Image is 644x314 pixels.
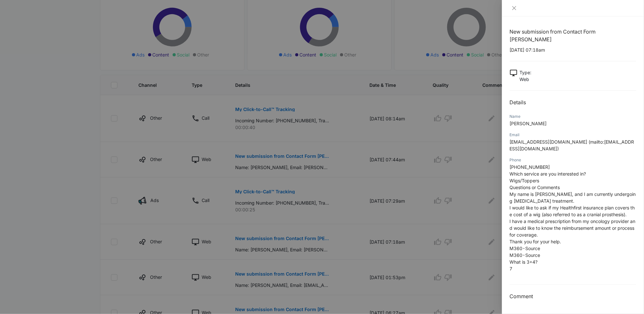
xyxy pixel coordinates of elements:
button: Close [510,5,519,11]
span: [PERSON_NAME] [510,121,547,126]
div: Email [510,132,636,138]
span: [EMAIL_ADDRESS][DOMAIN_NAME] (mailto:[EMAIL_ADDRESS][DOMAIN_NAME]) [510,139,634,151]
span: close [512,5,517,11]
p: Web [520,76,532,83]
span: M360-Source [510,246,540,251]
h3: Comment [510,292,636,300]
h1: New submission from Contact Form [PERSON_NAME] [510,28,636,43]
span: What is 3+4? [510,259,538,265]
span: My name is [PERSON_NAME], and I am currently undergoing [MEDICAL_DATA] treatment. [510,191,636,204]
span: Thank you for your help. [510,239,561,244]
span: [PHONE_NUMBER] [510,164,550,170]
span: 7 [510,266,513,271]
p: [DATE] 07:18am [510,46,636,53]
span: M360-Source [510,252,540,258]
span: I have a medical prescription from my oncology provider and would like to know the reimbursement ... [510,218,636,238]
span: Questions or Comments [510,185,560,190]
span: Wigs/Toppers [510,178,539,183]
span: Which service are you interested in? [510,171,586,177]
div: Name [510,114,636,119]
span: I would like to ask if my Healthfirst insurance plan covers the cost of a wig (also referred to a... [510,205,635,217]
h2: Details [510,98,636,106]
div: Phone [510,157,636,163]
p: Type : [520,69,532,76]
